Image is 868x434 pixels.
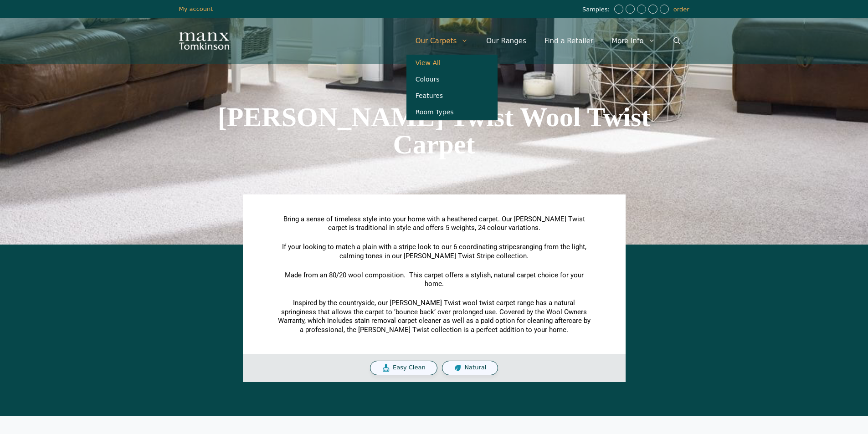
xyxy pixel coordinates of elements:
span: ranging from the light, calming tones in our [PERSON_NAME] Twist Stripe collection. [339,243,586,260]
a: More Info [602,27,664,55]
a: Features [406,87,498,104]
p: Bring a sense of timeless style into your home with a heathered carpet. Our [PERSON_NAME] Twist c... [277,215,591,233]
a: Our Ranges [477,27,535,55]
h1: [PERSON_NAME] Twist Wool Twist Carpet [179,103,689,158]
a: order [673,6,689,13]
a: Our Carpets [406,27,478,55]
p: Inspired by the countryside, our [PERSON_NAME] Twist wool twist carpet range has a natural spring... [277,299,591,334]
span: Samples: [582,6,612,14]
p: If your looking to match a plain with a stripe look to our 6 coordinating stripes [277,243,591,260]
a: View All [406,55,498,71]
span: Easy Clean [393,364,426,372]
nav: Primary [406,27,689,55]
span: Natural [464,364,486,372]
a: Open Search Bar [664,27,689,55]
a: Find a Retailer [535,27,602,55]
a: Room Types [406,104,498,120]
img: Manx Tomkinson [179,32,229,50]
a: My account [179,5,213,12]
p: Made from an 80/20 wool composition. This carpet offers a stylish, natural carpet choice for your... [277,271,591,289]
a: Colours [406,71,498,87]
